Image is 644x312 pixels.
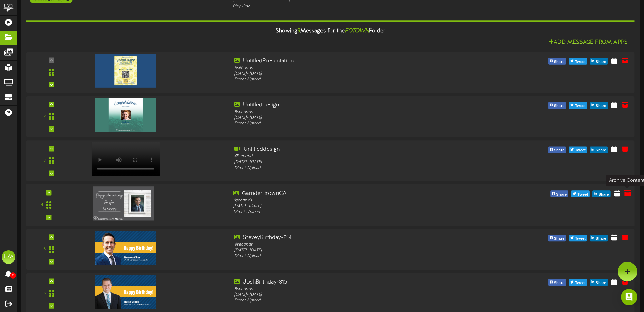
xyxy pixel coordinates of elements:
span: Share [594,279,608,287]
img: 0a0e5a1c-efc2-4fa3-b53d-19e17f5d284c.png [95,231,156,265]
div: 6 [44,291,46,296]
span: 0 [10,272,16,279]
div: GarnderBrownCA [233,190,479,197]
span: Share [553,58,566,66]
button: Share [550,190,568,197]
div: Untitleddesign [234,101,478,109]
div: 45 seconds [234,153,478,159]
span: Tweet [574,235,587,242]
div: [DATE] - [DATE] [233,203,479,209]
div: Untitleddesign [234,145,478,153]
div: 8 seconds [233,197,479,203]
img: 5b61e192-b8e9-48ad-b919-1676939fbb94.png [95,54,156,87]
button: Tweet [569,146,587,153]
span: Tweet [576,191,589,198]
span: Share [553,279,566,287]
img: f06937a9-f624-45df-9a64-24a9535a2530.jpg [93,186,154,220]
button: Share [590,146,608,153]
div: [DATE] - [DATE] [234,159,478,165]
button: Share [590,235,608,241]
span: Tweet [574,147,587,154]
i: FOTOWN [345,28,369,34]
button: Share [548,279,566,286]
button: Tweet [569,58,587,65]
span: Share [597,191,610,198]
div: Direct Upload [233,209,479,215]
span: Share [594,58,608,66]
div: HM [2,250,15,264]
span: Share [553,235,566,242]
button: Share [590,58,608,65]
img: 4af0dd4d-3cab-44f7-8ba6-1a0e28d20c89.png [95,275,156,309]
div: [DATE] - [DATE] [234,71,478,76]
div: Direct Upload [234,121,478,126]
div: Direct Upload [234,298,478,304]
button: Tweet [569,102,587,109]
div: Showing Messages for the Folder [21,24,640,38]
span: Share [594,102,608,110]
div: [DATE] - [DATE] [234,115,478,121]
button: Share [548,235,566,241]
div: 8 seconds [234,286,478,292]
button: Tweet [569,235,587,241]
img: 7bc3f97d-7161-475e-b42b-7855d722b14a.jpg [95,98,156,132]
div: 8 seconds [234,242,478,248]
button: Tweet [571,190,590,197]
span: Share [553,147,566,154]
button: Tweet [569,279,587,286]
div: Play One [233,4,428,9]
button: Share [548,102,566,109]
div: Direct Upload [234,253,478,259]
div: 8 seconds [234,65,478,71]
span: Share [594,147,608,154]
span: 9 [297,28,300,34]
button: Share [590,102,608,109]
div: Direct Upload [234,165,478,171]
button: Add Message From Apps [547,38,630,47]
button: Share [590,279,608,286]
div: 8 seconds [234,109,478,115]
button: Share [548,146,566,153]
div: [DATE] - [DATE] [234,248,478,253]
button: Share [548,58,566,65]
span: Share [594,235,608,242]
span: Share [555,191,568,198]
div: UntitledPresentation [234,57,478,65]
span: Tweet [574,279,587,287]
div: JoshBirthday-815 [234,278,478,286]
button: Share [592,190,610,197]
span: Share [553,102,566,110]
div: Direct Upload [234,77,478,82]
div: [DATE] - [DATE] [234,292,478,297]
div: Open Intercom Messenger [621,289,637,305]
div: SteveyBirthday-814 [234,234,478,242]
span: Tweet [574,102,587,110]
span: Tweet [574,58,587,66]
